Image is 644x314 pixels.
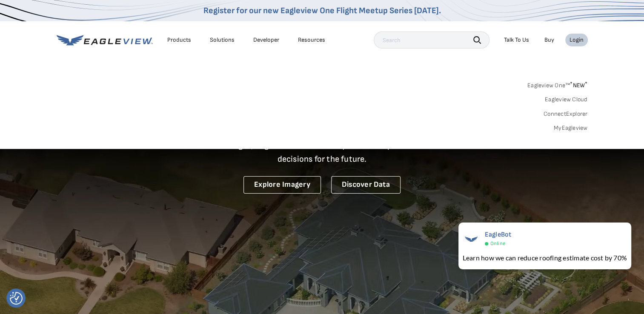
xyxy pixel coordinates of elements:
[298,36,325,44] div: Resources
[374,31,489,49] input: Search
[203,6,441,16] a: Register for our new Eagleview One Flight Meetup Series [DATE].
[544,110,588,118] a: ConnectExplorer
[463,231,480,248] img: EagleBot
[331,176,401,194] a: Discover Data
[167,36,191,44] div: Products
[253,36,279,44] a: Developer
[243,176,321,194] a: Explore Imagery
[570,82,587,89] span: NEW
[554,124,588,132] a: MyEagleview
[463,253,627,263] div: Learn how we can reduce roofing estimate cost by 70%
[504,36,529,44] div: Talk To Us
[527,79,588,89] a: Eagleview One™*NEW*
[544,36,554,44] a: Buy
[485,231,512,239] span: EagleBot
[210,36,235,44] div: Solutions
[570,36,584,44] div: Login
[10,292,23,305] button: Consent Preferences
[545,96,588,103] a: Eagleview Cloud
[490,240,505,247] span: Online
[10,292,23,305] img: Revisit consent button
